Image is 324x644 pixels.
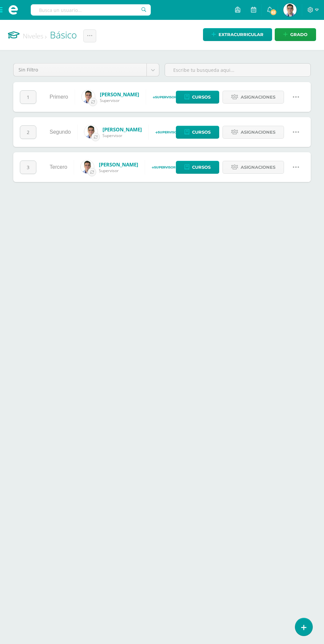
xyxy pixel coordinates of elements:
span: Supervisor [153,95,177,99]
img: af73b71652ad57d3cfb98d003decfcc7.png [283,3,297,17]
input: Busca un usuario... [31,4,151,16]
a: Cursos [176,126,219,139]
input: Escribe tu busqueda aqui... [165,64,310,76]
a: Niveles [23,31,47,40]
a: Asignaciones [223,91,284,104]
a: Cursos [176,161,219,174]
span: Asignaciones [241,126,275,138]
img: 828dc3da83d952870f0c8eb2a42c8d14.png [82,90,95,103]
a: Extracurricular [203,28,272,41]
a: Sin Filtro [14,64,159,76]
a: Primero [50,94,68,100]
img: 828dc3da83d952870f0c8eb2a42c8d14.png [84,125,98,138]
a: Asignaciones [223,126,284,139]
span: 62 [270,9,277,16]
span: Sin Filtro [19,64,142,76]
img: 828dc3da83d952870f0c8eb2a42c8d14.png [81,160,94,173]
span: Supervisor [99,168,138,173]
span: Supervisor [102,133,142,138]
a: Grado [275,28,316,41]
a: Asignaciones [223,161,284,174]
span: Asignaciones [241,161,275,173]
a: [PERSON_NAME] [100,91,139,98]
span: Supervisor [155,130,179,134]
span: Extracurricular [219,28,263,41]
a: Básico [50,28,77,41]
span: Cursos [192,126,211,138]
a: [PERSON_NAME] [102,126,142,133]
span: Cursos [192,91,211,103]
span: Grado [290,28,307,41]
a: Cursos [176,91,219,104]
a: Tercero [50,164,67,170]
span: Supervisor [152,165,176,169]
a: Segundo [50,129,71,135]
span: Cursos [192,161,211,173]
span: Asignaciones [241,91,275,103]
span: Supervisor [100,98,139,103]
a: [PERSON_NAME] [99,161,138,168]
